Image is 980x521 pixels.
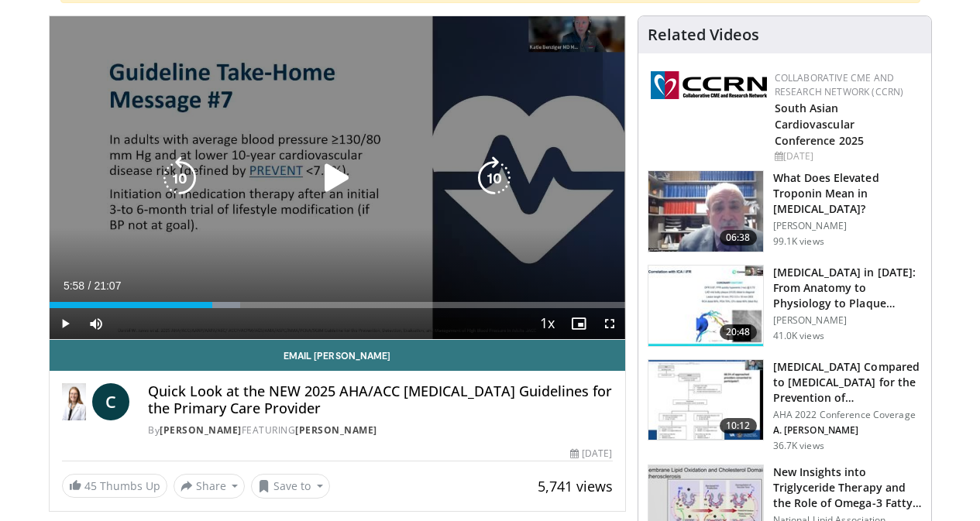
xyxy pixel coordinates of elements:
[648,171,763,252] img: 98daf78a-1d22-4ebe-927e-10afe95ffd94.150x105_q85_crop-smart_upscale.jpg
[651,71,767,99] img: a04ee3ba-8487-4636-b0fb-5e8d268f3737.png.150x105_q85_autocrop_double_scale_upscale_version-0.2.png
[50,302,625,308] div: Progress Bar
[773,170,922,217] h3: What Does Elevated Troponin Mean in [MEDICAL_DATA]?
[773,409,922,421] p: AHA 2022 Conference Coverage
[773,464,922,511] h3: New Insights into Triglyceride Therapy and the Role of Omega-3 Fatty…
[62,383,87,420] img: Dr. Catherine P. Benziger
[174,474,246,499] button: Share
[648,266,763,346] img: 823da73b-7a00-425d-bb7f-45c8b03b10c3.150x105_q85_crop-smart_upscale.jpg
[532,308,563,339] button: Playback Rate
[81,308,112,339] button: Mute
[775,101,865,148] a: South Asian Cardiovascular Conference 2025
[88,279,91,292] span: /
[563,308,594,339] button: Enable picture-in-picture mode
[773,424,922,437] p: A. [PERSON_NAME]
[720,324,757,340] span: 20:48
[648,170,922,252] a: 06:38 What Does Elevated Troponin Mean in [MEDICAL_DATA]? [PERSON_NAME] 99.1K views
[94,279,121,292] span: 21:07
[773,235,824,248] p: 99.1K views
[84,478,97,493] span: 45
[594,308,625,339] button: Fullscreen
[538,477,613,495] span: 5,741 views
[720,418,757,434] span: 10:12
[648,360,763,440] img: 7c0f9b53-1609-4588-8498-7cac8464d722.150x105_q85_crop-smart_upscale.jpg
[773,265,922,311] h3: [MEDICAL_DATA] in [DATE]: From Anatomy to Physiology to Plaque Burden and …
[720,230,757,245] span: 06:38
[62,474,167,498] a: 45 Thumbs Up
[251,474,330,499] button: Save to
[50,308,81,339] button: Play
[50,340,625,371] a: Email [PERSON_NAME]
[160,423,242,437] a: [PERSON_NAME]
[92,383,129,420] a: C
[775,149,919,163] div: [DATE]
[148,423,612,437] div: By FEATURING
[148,383,612,416] h4: Quick Look at the NEW 2025 AHA/ACC [MEDICAL_DATA] Guidelines for the Primary Care Provider
[648,265,922,347] a: 20:48 [MEDICAL_DATA] in [DATE]: From Anatomy to Physiology to Plaque Burden and … [PERSON_NAME] 4...
[64,279,84,292] span: 5:58
[773,314,922,327] p: [PERSON_NAME]
[295,423,377,437] a: [PERSON_NAME]
[773,359,922,406] h3: [MEDICAL_DATA] Compared to [MEDICAL_DATA] for the Prevention of…
[648,359,922,452] a: 10:12 [MEDICAL_DATA] Compared to [MEDICAL_DATA] for the Prevention of… AHA 2022 Conference Covera...
[648,26,759,44] h4: Related Videos
[773,440,824,452] p: 36.7K views
[775,71,904,98] a: Collaborative CME and Research Network (CCRN)
[50,16,625,340] video-js: Video Player
[773,330,824,342] p: 41.0K views
[773,220,922,232] p: [PERSON_NAME]
[570,447,612,461] div: [DATE]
